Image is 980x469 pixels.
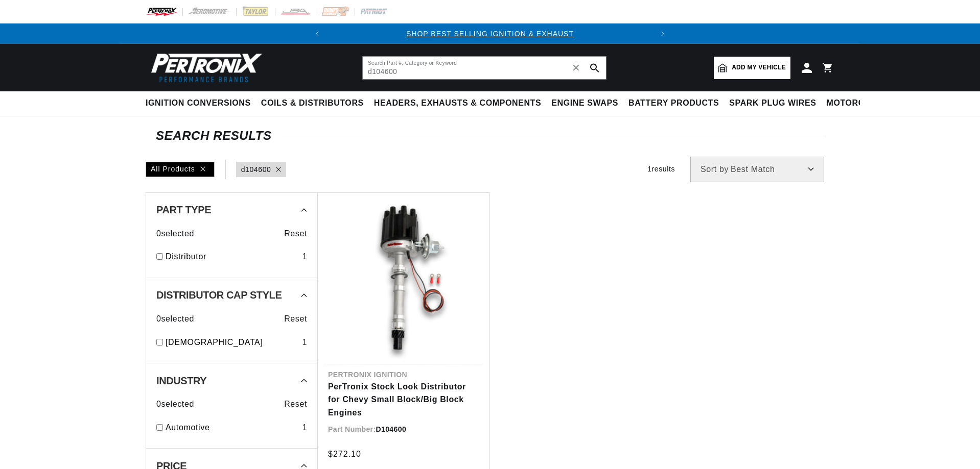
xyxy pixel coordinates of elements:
span: Reset [284,227,307,240]
button: search button [584,57,606,79]
a: PerTronix Stock Look Distributor for Chevy Small Block/Big Block Engines [328,380,479,419]
span: Ignition Conversions [146,98,251,109]
button: Translation missing: en.sections.announcements.next_announcement [652,23,673,44]
span: Coils & Distributors [261,98,364,109]
div: Announcement [328,28,652,39]
span: Spark Plug Wires [729,98,816,109]
span: 0 selected [156,312,194,326]
span: 0 selected [156,227,194,240]
div: 1 of 2 [328,28,652,39]
a: Distributor [166,250,298,263]
span: Part Type [156,205,211,215]
span: Reset [284,312,307,326]
div: 1 [302,421,307,434]
span: 0 selected [156,398,194,411]
div: 1 [302,336,307,349]
div: All Products [146,162,215,177]
summary: Ignition Conversions [146,91,256,115]
slideshow-component: Translation missing: en.sections.announcements.announcement_bar [120,23,860,44]
a: [DEMOGRAPHIC_DATA] [166,336,298,349]
summary: Coils & Distributors [256,91,369,115]
select: Sort by [690,157,824,182]
span: Motorcycle [827,98,888,109]
span: Add my vehicle [732,63,786,72]
a: d104600 [241,164,271,175]
div: 1 [302,250,307,263]
summary: Engine Swaps [546,91,623,115]
summary: Spark Plug Wires [724,91,821,115]
span: Industry [156,376,206,386]
span: 1 results [647,165,675,173]
span: Battery Products [628,98,719,109]
a: Automotive [166,421,298,434]
summary: Headers, Exhausts & Components [369,91,546,115]
span: Reset [284,398,307,411]
span: Engine Swaps [551,98,618,109]
a: SHOP BEST SELLING IGNITION & EXHAUST [406,30,574,38]
input: Search Part #, Category or Keyword [363,57,606,79]
div: SEARCH RESULTS [156,131,824,141]
a: Add my vehicle [714,57,790,79]
span: Sort by [701,165,729,174]
summary: Battery Products [623,91,724,115]
summary: Motorcycle [822,91,893,115]
button: Translation missing: en.sections.announcements.previous_announcement [307,23,328,44]
span: Distributor Cap Style [156,290,282,300]
img: Pertronix [146,50,263,85]
span: Headers, Exhausts & Components [374,98,541,109]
